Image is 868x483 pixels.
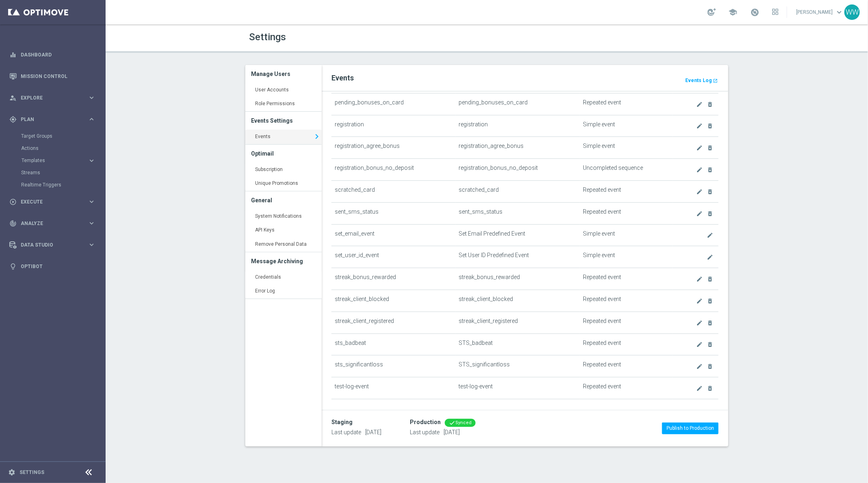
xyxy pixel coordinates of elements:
button: equalizer Dashboard [9,52,96,58]
td: streak_client_registered [456,312,580,334]
td: test-log-event [331,377,456,399]
span: Templates [22,158,80,163]
td: ticket_accepted [456,399,580,421]
i: create [707,232,713,238]
td: registration_agree_bonus [456,137,580,159]
h3: General [251,191,316,209]
button: gps_fixed Plan keyboard_arrow_right [9,116,96,123]
i: delete_forever [707,363,713,370]
i: create [696,145,703,151]
i: create [707,254,713,260]
i: delete_forever [707,320,713,326]
div: Streams [21,167,105,179]
button: Templates keyboard_arrow_right [21,157,96,164]
i: settings [8,469,15,476]
td: ticket_accepted [331,399,456,421]
div: play_circle_outline Execute keyboard_arrow_right [9,199,96,205]
td: registration [456,115,580,137]
p: Last update [331,429,381,436]
a: Subscription [245,162,322,177]
div: Templates [22,158,88,163]
i: create [696,385,703,392]
i: create [696,188,703,195]
div: Mission Control [9,65,95,87]
h3: Events Settings [251,112,316,130]
td: Repeated event [580,377,673,399]
div: Production [410,419,441,426]
i: person_search [9,94,17,102]
div: Analyze [9,220,88,227]
td: pending_bonuses_on_card [456,93,580,115]
td: streak_bonus_rewarded [456,268,580,290]
a: Realtime Triggers [21,182,84,188]
td: test-log-event [456,377,580,399]
td: sts_significantloss [331,355,456,377]
button: Publish to Production [662,422,719,434]
a: Actions [21,145,84,152]
a: Events [245,130,322,144]
a: User Accounts [245,83,322,97]
h3: Message Archiving [251,252,316,270]
div: Explore [9,94,88,102]
td: Repeated event [580,202,673,224]
td: Uncompleted sequence [580,159,673,181]
td: sent_sms_status [331,202,456,224]
a: Unique Promotions [245,176,322,191]
i: delete_forever [707,210,713,217]
i: delete_forever [707,101,713,108]
i: keyboard_arrow_right [88,241,95,249]
button: Data Studio keyboard_arrow_right [9,242,96,248]
td: sts_badbeat [331,334,456,355]
span: Explore [21,95,88,100]
div: Templates [21,154,105,167]
td: Repeated event [580,290,673,312]
td: registration_bonus_no_deposit [331,159,456,181]
i: delete_forever [707,385,713,392]
td: set_user_id_event [331,246,456,268]
i: create [696,101,703,108]
i: delete_forever [707,167,713,173]
p: Last update [410,429,476,436]
span: Plan [21,117,88,122]
td: STS_significantloss [456,355,580,377]
i: create [696,276,703,282]
i: equalizer [9,51,17,58]
td: registration [331,115,456,137]
i: keyboard_arrow_right [88,157,95,165]
span: [DATE] [365,429,381,435]
td: streak_client_blocked [456,290,580,312]
td: Repeated event [580,399,673,421]
a: Dashboard [21,44,95,65]
i: create [696,123,703,129]
td: registration_agree_bonus [331,137,456,159]
i: done [449,420,455,426]
b: Events Log [685,78,712,83]
button: person_search Explore keyboard_arrow_right [9,95,96,101]
td: streak_client_registered [331,312,456,334]
h2: Events [331,73,719,83]
i: launch [713,78,718,83]
span: Data Studio [21,243,88,247]
a: Optibot [21,256,95,277]
i: lightbulb [9,263,17,270]
a: Mission Control [21,65,95,87]
i: delete_forever [707,123,713,129]
a: Streams [21,169,84,176]
td: Repeated event [580,312,673,334]
td: scratched_card [456,181,580,203]
div: Optibot [9,256,95,277]
div: Dashboard [9,44,95,65]
td: pending_bonuses_on_card [331,93,456,115]
span: Execute [21,199,88,204]
a: Error Log [245,284,322,299]
i: delete_forever [707,298,713,304]
td: Repeated event [580,93,673,115]
h3: Manage Users [251,65,316,83]
td: Repeated event [580,334,673,355]
a: Credentials [245,270,322,285]
td: Simple event [580,137,673,159]
td: Repeated event [580,181,673,203]
td: sent_sms_status [456,202,580,224]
